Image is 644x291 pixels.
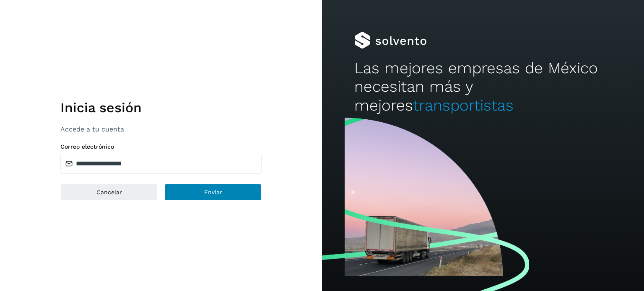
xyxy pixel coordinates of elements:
label: Correo electrónico [60,143,262,150]
span: Enviar [204,189,222,195]
button: Cancelar [60,184,158,201]
h2: Las mejores empresas de México necesitan más y mejores [354,59,612,115]
h1: Inicia sesión [60,100,262,116]
span: Cancelar [96,189,122,195]
span: transportistas [413,96,514,114]
p: Accede a tu cuenta [60,125,262,133]
button: Enviar [164,184,262,201]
